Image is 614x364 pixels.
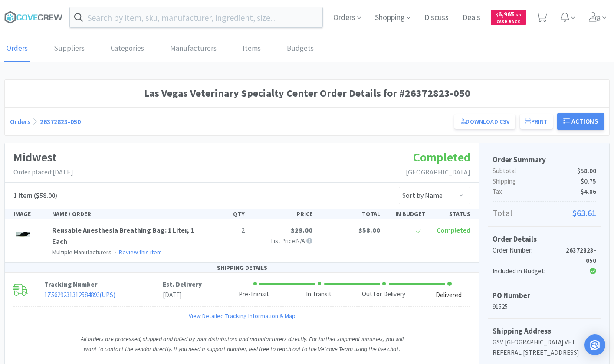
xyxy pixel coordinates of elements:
p: Total [493,206,596,220]
h5: Order Summary [493,154,596,166]
h5: PO Number [493,290,596,302]
span: $58.00 [577,166,596,176]
p: Order placed: [DATE] [13,167,73,178]
a: Deals [459,14,484,22]
span: 1 Item [13,191,33,200]
div: Pre-Transit [239,289,269,299]
span: $58.00 [358,226,380,234]
i: All orders are processed, shipped and billed by your distributors and manufacturers directly. For... [81,335,404,352]
a: Categories [108,36,146,62]
a: Orders [4,36,30,62]
button: Actions [557,113,604,130]
p: Est. Delivery [163,279,202,290]
a: Orders [10,117,30,126]
div: SHIPPING DETAILS [5,263,479,273]
button: Print [520,114,553,129]
p: 91525 [493,302,596,312]
p: Shipping [493,176,596,187]
a: 1Z5629231312584893(UPS) [44,291,115,299]
h5: Order Details [493,233,596,245]
div: Delivered [436,290,462,300]
div: In Transit [306,289,332,299]
p: List Price: N/A [252,236,312,246]
p: 2 [207,225,245,236]
span: Completed [413,149,470,165]
div: NAME / ORDER [49,209,203,219]
a: Download CSV [454,114,515,129]
div: Order Number: [493,245,561,266]
a: View Detailed Tracking Information & Map [189,311,296,321]
span: Cash Back [496,20,521,25]
div: Out for Delivery [362,289,405,299]
a: Manufacturers [168,36,219,62]
span: $0.75 [581,176,596,187]
a: 26372823-050 [40,117,81,126]
div: QTY [203,209,248,219]
div: IMAGE [10,209,49,219]
span: . 50 [514,12,521,18]
span: $4.86 [581,187,596,197]
h5: ($58.00) [13,190,57,201]
span: • [113,248,118,256]
h1: Las Vegas Veterinary Specialty Center Order Details for #26372823-050 [10,85,604,102]
div: Included in Budget: [493,266,561,276]
p: Subtotal [493,166,596,176]
a: Budgets [285,36,316,62]
p: Tax [493,187,596,197]
div: IN BUDGET [384,209,429,219]
input: Search by item, sku, manufacturer, ingredient, size... [70,7,322,27]
div: STATUS [429,209,474,219]
a: Reusable Anesthesia Breathing Bag: 1 Liter, 1 Each [52,226,194,246]
a: Discuss [421,14,452,22]
span: Completed [437,226,470,234]
strong: 26372823-050 [566,246,596,265]
p: Tracking Number [44,279,163,290]
p: [DATE] [163,290,202,300]
p: GSV [GEOGRAPHIC_DATA] VET REFERRAL [STREET_ADDRESS] [493,337,596,358]
a: $6,965.50Cash Back [491,6,526,29]
a: Items [240,36,263,62]
span: $63.61 [572,206,596,220]
h1: Midwest [13,148,73,167]
a: Review this item [119,248,162,256]
h5: Shipping Address [493,325,596,337]
div: TOTAL [316,209,384,219]
span: $ [496,12,498,18]
a: Suppliers [52,36,87,62]
span: 6,965 [496,10,521,18]
span: $29.00 [291,226,312,234]
p: [GEOGRAPHIC_DATA] [406,167,470,178]
img: ea35057f713e402cb7350af0d5510145_125862.jpeg [13,225,33,244]
span: Multiple Manufacturers [52,248,112,256]
div: Open Intercom Messenger [584,334,605,355]
div: PRICE [248,209,316,219]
